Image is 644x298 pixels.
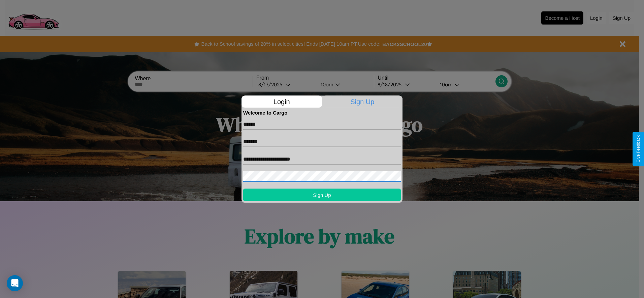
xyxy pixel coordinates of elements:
[243,188,401,201] button: Sign Up
[7,275,23,291] div: Open Intercom Messenger
[243,110,401,115] h4: Welcome to Cargo
[636,135,641,163] div: Give Feedback
[241,95,322,108] p: Login
[322,95,403,108] p: Sign Up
